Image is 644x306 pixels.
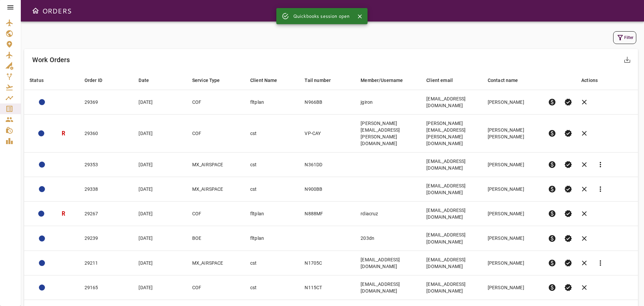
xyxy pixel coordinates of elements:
span: clear [580,98,588,106]
span: Member/Username [361,76,412,84]
td: [PERSON_NAME] [482,251,542,275]
div: ADMIN [38,130,44,136]
button: Cancel order [576,279,592,296]
button: Set Permit Ready [560,157,576,173]
button: Pre-Invoice order [544,279,560,296]
span: verified [564,129,572,137]
td: [DATE] [133,152,186,177]
span: Status [30,76,52,84]
td: [PERSON_NAME] [482,90,542,115]
span: paid [548,283,556,292]
td: [EMAIL_ADDRESS][DOMAIN_NAME] [355,251,421,275]
button: Cancel order [576,94,592,110]
button: Cancel order [576,255,592,271]
td: cst [245,177,300,202]
td: 29360 [79,115,133,152]
button: Cancel order [576,181,592,197]
td: [PERSON_NAME][EMAIL_ADDRESS][PERSON_NAME][DOMAIN_NAME] [355,115,421,152]
td: fltplan [245,90,300,115]
td: MX_AIRSPACE [187,177,245,202]
td: N1705C [299,251,355,275]
td: 29165 [79,275,133,300]
button: Cancel order [576,157,592,173]
h6: Work Orders [32,54,70,65]
td: cst [245,251,300,275]
button: Pre-Invoice order [544,157,560,173]
span: Date [139,76,158,84]
td: [EMAIL_ADDRESS][DOMAIN_NAME] [421,226,482,251]
span: clear [580,283,588,292]
td: [PERSON_NAME] [PERSON_NAME] [482,115,542,152]
td: N900BB [299,177,355,202]
span: clear [580,185,588,193]
td: 29338 [79,177,133,202]
td: jgiron [355,90,421,115]
h3: R [62,130,65,137]
td: fltplan [245,226,300,251]
td: cst [245,152,300,177]
span: verified [564,98,572,106]
span: paid [548,98,556,106]
div: Quickbooks session open [293,10,350,22]
button: Cancel order [576,125,592,141]
h6: ORDERS [42,5,71,16]
div: Order ID [85,76,102,84]
span: paid [548,185,556,193]
div: ACTION REQUIRED [38,211,44,217]
button: Pre-Invoice order [544,206,560,222]
div: ADMIN [39,285,45,291]
td: [EMAIL_ADDRESS][DOMAIN_NAME] [421,251,482,275]
button: Cancel order [576,230,592,247]
span: more_vert [596,259,604,267]
div: Tail number [305,76,331,84]
td: [PERSON_NAME] [482,152,542,177]
div: Client Name [250,76,277,84]
button: Set Permit Ready [560,181,576,197]
div: Member/Username [361,76,403,84]
button: Pre-Invoice order [544,230,560,247]
td: N966BB [299,90,355,115]
div: ACTION REQUIRED [39,186,45,192]
div: Client email [426,76,453,84]
button: Open drawer [29,4,42,17]
td: 29369 [79,90,133,115]
span: Service Type [192,76,229,84]
span: paid [548,129,556,137]
td: BOE [187,226,245,251]
button: Set Permit Ready [560,230,576,247]
td: N115CT [299,275,355,300]
button: Set Permit Ready [560,206,576,222]
div: Date [139,76,149,84]
span: more_vert [596,161,604,169]
span: save_alt [623,56,631,64]
span: verified [564,210,572,218]
div: ACTION REQUIRED [39,260,45,266]
td: [PERSON_NAME][EMAIL_ADDRESS][PERSON_NAME][DOMAIN_NAME] [421,115,482,152]
div: ACTION REQUIRED [39,162,45,168]
span: Order ID [85,76,111,84]
td: COF [187,90,245,115]
td: [EMAIL_ADDRESS][DOMAIN_NAME] [421,275,482,300]
td: COF [187,275,245,300]
div: Status [30,76,44,84]
td: [DATE] [133,226,186,251]
td: [EMAIL_ADDRESS][DOMAIN_NAME] [421,90,482,115]
span: paid [548,234,556,243]
button: Set Permit Ready [560,255,576,271]
button: Filter [613,31,636,44]
span: Contact name [488,76,527,84]
button: Export [619,52,635,68]
span: clear [580,129,588,137]
span: clear [580,210,588,218]
button: Reports [592,157,608,173]
td: [DATE] [133,275,186,300]
td: 29211 [79,251,133,275]
td: MX_AIRSPACE [187,251,245,275]
div: ACTION REQUIRED [39,99,45,105]
td: [EMAIL_ADDRESS][DOMAIN_NAME] [421,177,482,202]
td: [PERSON_NAME] [482,275,542,300]
td: [PERSON_NAME] [482,177,542,202]
span: verified [564,283,572,292]
td: N361DD [299,152,355,177]
span: more_vert [596,185,604,193]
